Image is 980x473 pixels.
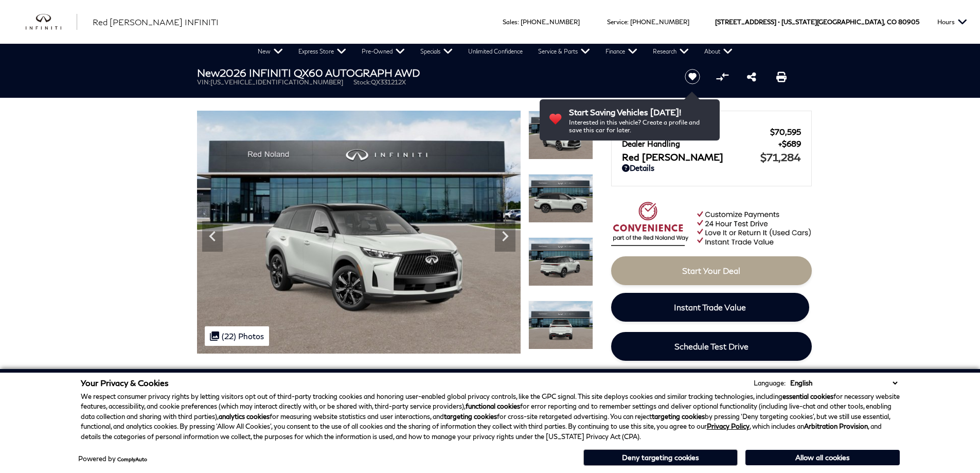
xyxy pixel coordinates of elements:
[93,16,219,28] a: Red [PERSON_NAME] INFINITI
[460,44,530,59] a: Unlimited Confidence
[622,127,770,136] span: MSRP
[622,127,801,136] a: MSRP $70,595
[528,174,593,223] img: New 2026 2T RAD WHT INFINITI AUTOGRAPH AWD image 4
[353,78,371,86] span: Stock:
[804,422,868,430] strong: Arbitration Provision
[583,449,738,466] button: Deny targeting cookies
[205,326,269,346] div: (22) Photos
[354,44,413,59] a: Pre-Owned
[611,256,812,285] a: Start Your Deal
[197,111,521,354] img: New 2026 2T RAD WHT INFINITI AUTOGRAPH AWD image 3
[778,139,801,148] span: $689
[117,456,147,462] a: ComplyAuto
[715,69,730,84] button: Compare vehicle
[528,301,593,349] img: New 2026 2T RAD WHT INFINITI AUTOGRAPH AWD image 6
[26,14,77,30] a: infiniti
[630,18,689,26] a: [PHONE_NUMBER]
[697,44,740,59] a: About
[611,332,812,361] a: Schedule Test Drive
[413,44,460,59] a: Specials
[627,18,629,26] span: :
[707,422,750,430] a: Privacy Policy
[81,378,169,388] span: Your Privacy & Cookies
[622,139,801,148] a: Dealer Handling $689
[622,151,801,163] a: Red [PERSON_NAME] $71,284
[760,151,801,163] span: $71,284
[78,456,147,462] div: Powered by
[682,266,740,275] span: Start Your Deal
[26,14,77,30] img: INFINITI
[503,18,518,26] span: Sales
[745,450,900,465] button: Allow all cookies
[622,163,801,172] a: Details
[747,71,756,83] a: Share this New 2026 INFINITI QX60 AUTOGRAPH AWD
[674,341,749,351] span: Schedule Test Drive
[250,44,291,59] a: New
[681,68,704,85] button: Save vehicle
[528,111,593,160] img: New 2026 2T RAD WHT INFINITI AUTOGRAPH AWD image 3
[197,67,668,78] h1: 2026 INFINITI QX60 AUTOGRAPH AWD
[788,378,900,388] select: Language Select
[444,412,497,421] strong: targeting cookies
[598,44,645,59] a: Finance
[202,221,223,252] div: Previous
[291,44,354,59] a: Express Store
[495,221,515,252] div: Next
[776,71,787,83] a: Print this New 2026 INFINITI QX60 AUTOGRAPH AWD
[81,392,900,442] p: We respect consumer privacy rights by letting visitors opt out of third-party tracking cookies an...
[250,44,740,59] nav: Main Navigation
[518,18,519,26] span: :
[652,412,705,421] strong: targeting cookies
[197,66,220,79] strong: New
[622,151,760,163] span: Red [PERSON_NAME]
[611,293,809,322] a: Instant Trade Value
[715,18,919,26] a: [STREET_ADDRESS] • [US_STATE][GEOGRAPHIC_DATA], CO 80905
[197,78,210,86] span: VIN:
[607,18,627,26] span: Service
[219,412,270,421] strong: analytics cookies
[210,78,343,86] span: [US_VEHICLE_IDENTIFICATION_NUMBER]
[622,139,778,148] span: Dealer Handling
[528,237,593,286] img: New 2026 2T RAD WHT INFINITI AUTOGRAPH AWD image 5
[770,127,801,136] span: $70,595
[93,17,219,27] span: Red [PERSON_NAME] INFINITI
[371,78,406,86] span: QX331212X
[530,44,598,59] a: Service & Parts
[754,380,786,387] div: Language:
[645,44,697,59] a: Research
[466,402,520,410] strong: functional cookies
[674,302,746,312] span: Instant Trade Value
[782,392,833,400] strong: essential cookies
[521,18,580,26] a: [PHONE_NUMBER]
